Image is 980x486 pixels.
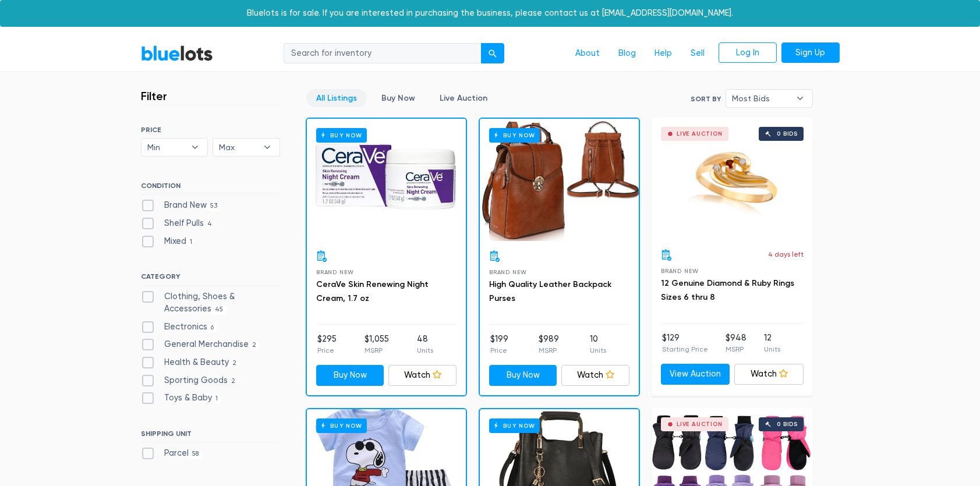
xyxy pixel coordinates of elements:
label: General Merchandise [141,338,260,351]
h6: PRICE [141,126,280,134]
span: 6 [207,323,218,332]
a: BlueLots [141,45,213,62]
span: 1 [212,395,222,404]
a: Sell [681,42,714,65]
a: Log In [719,42,777,63]
p: Units [764,344,780,354]
li: 48 [417,333,433,356]
span: 4 [204,219,216,229]
li: 10 [590,333,606,356]
label: Sort By [691,94,721,104]
span: 58 [189,450,203,459]
label: Brand New [141,199,221,212]
b: ▾ [183,139,207,156]
label: Parcel [141,447,203,460]
p: MSRP [539,345,559,356]
label: Toys & Baby [141,392,222,405]
a: Buy Now [307,119,466,241]
a: Buy Now [489,365,557,386]
h6: CATEGORY [141,272,280,285]
b: ▾ [255,139,280,156]
span: Brand New [316,269,354,275]
a: View Auction [661,364,730,385]
a: CeraVe Skin Renewing Night Cream, 1.7 oz [316,279,429,303]
li: 12 [764,332,780,355]
div: 0 bids [777,131,798,137]
li: $989 [539,333,559,356]
a: High Quality Leather Backpack Purses [489,279,611,303]
a: Buy Now [480,119,639,241]
span: 2 [229,359,240,368]
label: Clothing, Shoes & Accessories [141,290,280,315]
p: Units [590,345,606,356]
a: 12 Genuine Diamond & Ruby Rings Sizes 6 thru 8 [661,278,794,302]
p: Price [317,345,337,356]
a: All Listings [306,89,367,107]
h3: Filter [141,89,167,103]
label: Mixed [141,235,196,248]
label: Health & Beauty [141,356,240,369]
a: Watch [734,364,804,385]
li: $1,055 [365,333,389,356]
span: 2 [249,341,260,350]
h6: SHIPPING UNIT [141,430,280,442]
a: Help [645,42,681,65]
a: Live Auction 0 bids [652,118,813,240]
a: Buy Now [316,365,384,386]
li: $948 [726,332,747,355]
p: Price [490,345,508,356]
div: Live Auction [677,131,723,137]
li: $199 [490,333,508,356]
span: Min [147,139,186,156]
b: ▾ [788,90,812,107]
span: 1 [186,237,196,247]
a: About [566,42,609,65]
h6: Buy Now [316,128,367,143]
h6: Buy Now [316,418,367,433]
a: Blog [609,42,645,65]
span: 45 [211,306,227,315]
h6: CONDITION [141,182,280,194]
h6: Buy Now [489,418,540,433]
label: Shelf Pulls [141,217,216,230]
li: $295 [317,333,337,356]
a: Buy Now [372,89,425,107]
span: Most Bids [732,90,790,107]
div: Live Auction [677,421,723,427]
li: $129 [662,332,708,355]
span: 53 [207,202,221,211]
label: Sporting Goods [141,374,239,387]
a: Watch [388,365,457,386]
span: Brand New [489,269,527,275]
input: Search for inventory [284,43,482,64]
a: Watch [561,365,629,386]
a: Live Auction [430,89,497,107]
p: Starting Price [662,344,708,354]
p: Units [417,345,433,356]
a: Sign Up [781,42,840,63]
p: MSRP [365,345,389,356]
div: 0 bids [777,421,798,427]
span: Brand New [661,268,699,274]
p: 4 days left [768,249,804,260]
span: 2 [228,377,239,386]
label: Electronics [141,321,218,334]
h6: Buy Now [489,128,540,143]
span: Max [219,139,257,156]
p: MSRP [726,344,747,354]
